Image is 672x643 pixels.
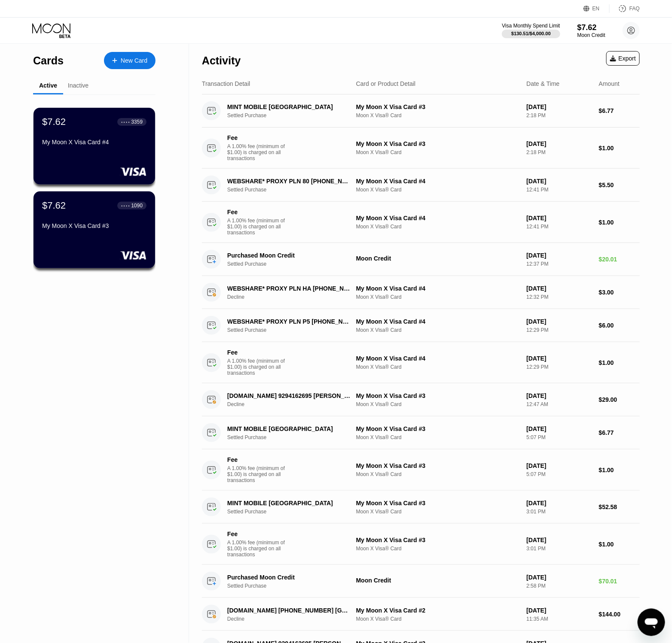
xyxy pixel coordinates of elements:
[526,224,592,230] div: 12:41 PM
[356,577,520,584] div: Moon Credit
[356,215,520,221] div: My Moon X Visa Card #4
[227,327,360,333] div: Settled Purchase
[599,182,640,188] div: $5.50
[583,4,610,13] div: EN
[227,318,351,325] div: WEBSHARE* PROXY PLN P5 [PHONE_NUMBER] US
[39,82,57,89] div: Active
[356,509,520,515] div: Moon X Visa® Card
[227,401,360,407] div: Decline
[526,252,592,259] div: [DATE]
[104,52,156,69] div: New Card
[227,209,287,215] div: Fee
[356,140,520,147] div: My Moon X Visa Card #3
[526,364,592,370] div: 12:29 PM
[227,294,360,300] div: Decline
[202,491,640,524] div: MINT MOBILE [GEOGRAPHIC_DATA]Settled PurchaseMy Moon X Visa Card #3Moon X Visa® Card[DATE]3:01 PM...
[227,112,360,118] div: Settled Purchase
[526,294,592,300] div: 12:32 PM
[526,261,592,267] div: 12:37 PM
[638,609,665,636] iframe: Button to launch messaging window
[599,611,640,618] div: $144.00
[227,574,351,581] div: Purchased Moon Credit
[526,583,592,589] div: 2:58 PM
[202,169,640,202] div: WEBSHARE* PROXY PLN 80 [PHONE_NUMBER] USSettled PurchaseMy Moon X Visa Card #4Moon X Visa® Card[D...
[526,149,592,155] div: 2:18 PM
[202,127,640,169] div: FeeA 1.00% fee (minimum of $1.00) is charged on all transactionsMy Moon X Visa Card #3Moon X Visa...
[356,112,520,118] div: Moon X Visa® Card
[599,289,640,296] div: $3.00
[42,139,147,146] div: My Moon X Visa Card #4
[202,383,640,416] div: [DOMAIN_NAME] 9294162695 [PERSON_NAME]DeclineMy Moon X Visa Card #3Moon X Visa® Card[DATE]12:47 A...
[599,541,640,548] div: $1.00
[577,23,605,38] div: $7.62Moon Credit
[202,94,640,127] div: MINT MOBILE [GEOGRAPHIC_DATA]Settled PurchaseMy Moon X Visa Card #3Moon X Visa® Card[DATE]2:18 PM...
[526,187,592,193] div: 12:41 PM
[227,540,292,558] div: A 1.00% fee (minimum of $1.00) is charged on all transactions
[511,31,551,36] div: $130.51 / $4,000.00
[121,57,147,64] div: New Card
[68,82,89,89] div: Inactive
[131,119,143,125] div: 3359
[356,462,520,469] div: My Moon X Visa Card #3
[202,565,640,598] div: Purchased Moon CreditSettled PurchaseMoon Credit[DATE]2:58 PM$70.01
[502,23,560,38] div: Visa Monthly Spend Limit$130.51/$4,000.00
[227,178,351,185] div: WEBSHARE* PROXY PLN 80 [PHONE_NUMBER] US
[526,537,592,543] div: [DATE]
[227,143,292,161] div: A 1.00% fee (minimum of $1.00) is charged on all transactions
[599,429,640,436] div: $6.77
[526,318,592,325] div: [DATE]
[121,121,130,123] div: ● ● ● ●
[202,243,640,276] div: Purchased Moon CreditSettled PurchaseMoon Credit[DATE]12:37 PM$20.01
[227,509,360,515] div: Settled Purchase
[526,574,592,581] div: [DATE]
[227,358,292,376] div: A 1.00% fee (minimum of $1.00) is charged on all transactions
[356,471,520,477] div: Moon X Visa® Card
[227,218,292,236] div: A 1.00% fee (minimum of $1.00) is charged on all transactions
[610,55,636,62] div: Export
[33,55,64,67] div: Cards
[577,23,605,32] div: $7.62
[227,392,351,399] div: [DOMAIN_NAME] 9294162695 [PERSON_NAME]
[599,322,640,329] div: $6.00
[599,145,640,152] div: $1.00
[227,134,287,141] div: Fee
[227,583,360,589] div: Settled Purchase
[356,178,520,185] div: My Moon X Visa Card #4
[599,80,620,87] div: Amount
[629,6,640,12] div: FAQ
[227,285,351,292] div: WEBSHARE* PROXY PLN HA [PHONE_NUMBER] US
[599,503,640,510] div: $52.58
[202,80,250,87] div: Transaction Detail
[356,149,520,155] div: Moon X Visa® Card
[131,203,143,209] div: 1090
[227,531,287,537] div: Fee
[526,112,592,118] div: 2:18 PM
[227,349,287,356] div: Fee
[42,222,147,229] div: My Moon X Visa Card #3
[356,425,520,432] div: My Moon X Visa Card #3
[526,425,592,432] div: [DATE]
[202,276,640,309] div: WEBSHARE* PROXY PLN HA [PHONE_NUMBER] USDeclineMy Moon X Visa Card #4Moon X Visa® Card[DATE]12:32...
[356,607,520,614] div: My Moon X Visa Card #2
[42,116,66,127] div: $7.62
[356,616,520,622] div: Moon X Visa® Card
[34,108,155,185] div: $7.62● ● ● ●3359My Moon X Visa Card #4
[610,4,640,13] div: FAQ
[356,537,520,543] div: My Moon X Visa Card #3
[356,364,520,370] div: Moon X Visa® Card
[599,396,640,403] div: $29.00
[526,392,592,399] div: [DATE]
[356,355,520,362] div: My Moon X Visa Card #4
[356,434,520,440] div: Moon X Visa® Card
[227,616,360,622] div: Decline
[356,80,416,87] div: Card or Product Detail
[356,187,520,193] div: Moon X Visa® Card
[593,6,600,12] div: EN
[121,204,130,207] div: ● ● ● ●
[526,355,592,362] div: [DATE]
[356,285,520,292] div: My Moon X Visa Card #4
[227,607,351,614] div: [DOMAIN_NAME] [PHONE_NUMBER] [GEOGRAPHIC_DATA]
[526,434,592,440] div: 5:07 PM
